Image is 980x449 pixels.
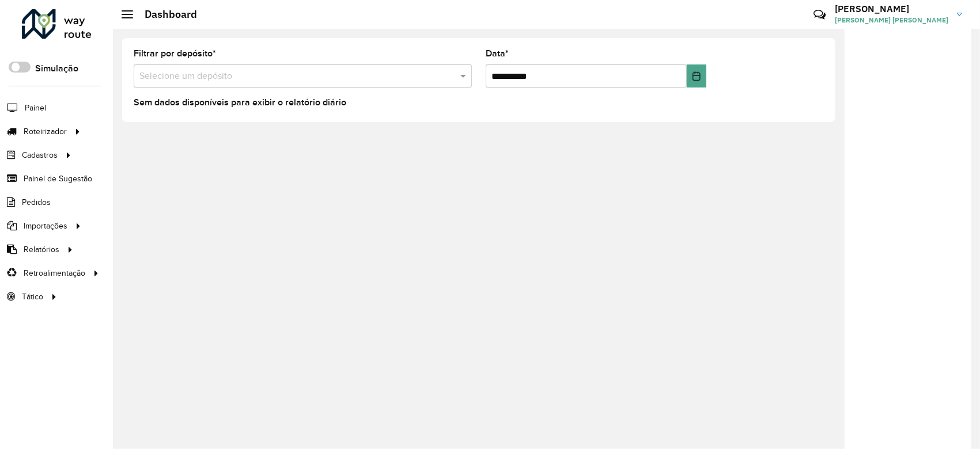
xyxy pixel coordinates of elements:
label: Data [486,47,509,60]
span: Retroalimentação [24,267,85,279]
label: Sem dados disponíveis para exibir o relatório diário [134,96,346,109]
span: Pedidos [22,196,51,208]
label: Simulação [35,62,78,75]
a: Contato Rápido [807,2,832,27]
h2: Dashboard [133,8,197,21]
span: Cadastros [22,149,58,161]
span: Roteirizador [24,125,67,138]
span: Painel [25,102,46,114]
span: Tático [22,291,43,303]
span: Painel de Sugestão [24,173,92,185]
button: Choose Date [687,64,706,87]
span: [PERSON_NAME] [PERSON_NAME] [835,15,948,25]
h3: [PERSON_NAME] [835,3,948,14]
span: Importações [24,220,67,232]
label: Filtrar por depósito [134,47,216,60]
span: Relatórios [24,243,59,256]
